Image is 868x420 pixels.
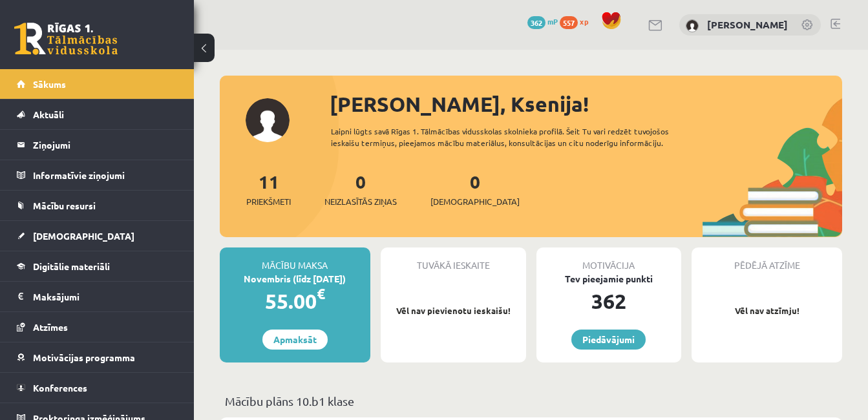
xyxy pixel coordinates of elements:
[17,130,178,160] a: Ziņojumi
[33,260,110,272] span: Digitālie materiāli
[17,373,178,403] a: Konferences
[246,195,291,208] span: Priekšmeti
[430,170,520,208] a: 0[DEMOGRAPHIC_DATA]
[33,352,135,363] span: Motivācijas programma
[381,247,526,272] div: Tuvākā ieskaite
[33,130,178,160] legend: Ziņojumi
[324,195,397,208] span: Neizlasītās ziņas
[33,200,96,211] span: Mācību resursi
[246,170,291,208] a: 11Priekšmeti
[220,247,370,272] div: Mācību maksa
[17,160,178,190] a: Informatīvie ziņojumi
[686,19,699,32] img: Ksenija Alne
[387,304,520,317] p: Vēl nav pievienotu ieskaišu!
[17,100,178,129] a: Aktuāli
[560,16,595,26] a: 557 xp
[220,286,370,317] div: 55.00
[707,18,788,31] a: [PERSON_NAME]
[536,272,682,286] div: Tev pieejamie punkti
[17,221,178,251] a: [DEMOGRAPHIC_DATA]
[33,160,178,190] legend: Informatīvie ziņojumi
[580,16,588,26] span: xp
[430,195,520,208] span: [DEMOGRAPHIC_DATA]
[17,342,178,372] a: Motivācijas programma
[560,16,578,29] span: 557
[536,286,682,317] div: 362
[33,321,68,333] span: Atzīmes
[698,304,836,317] p: Vēl nav atzīmju!
[317,284,325,303] span: €
[527,16,545,29] span: 362
[17,282,178,311] a: Maksājumi
[17,69,178,99] a: Sākums
[33,282,178,311] legend: Maksājumi
[17,251,178,281] a: Digitālie materiāli
[536,247,682,272] div: Motivācija
[17,312,178,342] a: Atzīmes
[331,125,704,149] div: Laipni lūgts savā Rīgas 1. Tālmācības vidusskolas skolnieka profilā. Šeit Tu vari redzēt tuvojošo...
[692,247,842,272] div: Pēdējā atzīme
[330,89,842,120] div: [PERSON_NAME], Ksenija!
[220,272,370,286] div: Novembris (līdz [DATE])
[33,78,66,90] span: Sākums
[324,170,397,208] a: 0Neizlasītās ziņas
[14,23,118,55] a: Rīgas 1. Tālmācības vidusskola
[33,230,134,242] span: [DEMOGRAPHIC_DATA]
[527,16,558,26] a: 362 mP
[547,16,558,26] span: mP
[571,330,646,350] a: Piedāvājumi
[33,382,87,394] span: Konferences
[225,392,837,410] p: Mācību plāns 10.b1 klase
[33,109,64,120] span: Aktuāli
[17,191,178,220] a: Mācību resursi
[262,330,328,350] a: Apmaksāt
